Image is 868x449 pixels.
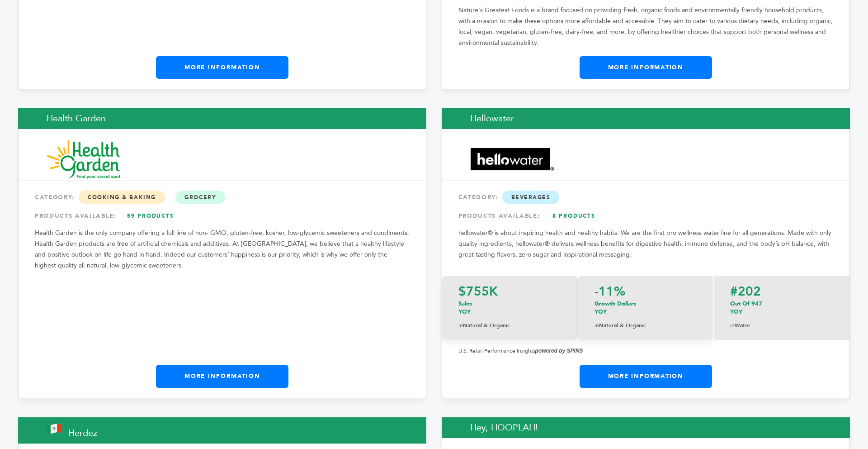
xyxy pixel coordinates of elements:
[156,56,288,79] a: More Information
[594,322,599,329] span: in
[458,300,561,316] p: Sales
[458,308,471,316] span: YOY
[730,308,742,316] span: YOY
[458,320,561,331] p: Natural & Organic
[458,189,833,205] div: CATEGORY:
[18,417,426,444] h2: Herdez
[35,189,410,205] div: CATEGORY:
[18,108,426,129] h2: Health Garden
[47,424,61,434] img: This brand is from Mexico (MX)
[35,208,410,224] div: PRODUCTS AVAILABLE:
[502,191,560,204] span: Beverages
[458,345,833,356] p: U.S. Retail Performance Insights
[458,285,561,298] p: $755K
[458,5,833,48] p: Nature's Greatest Foods is a brand focused on providing fresh, organic foods and environmentally ...
[730,320,833,331] p: Water
[442,108,850,129] h2: Hellowater
[535,348,583,354] strong: powered by SPINS
[594,285,697,298] p: -11%
[594,320,697,331] p: Natural & Organic
[730,300,833,316] p: Out of 947
[79,191,165,204] span: Cooking & Baking
[580,56,712,79] a: More Information
[156,365,288,387] a: More Information
[730,322,735,329] span: in
[458,228,833,260] p: hellowater® is about inspiring health and healthy habits. We are the first pro wellness water lin...
[542,208,605,224] a: 8 Products
[458,322,463,329] span: in
[175,191,225,204] span: Grocery
[119,208,182,224] a: 59 Products
[594,308,607,316] span: YOY
[47,140,121,179] img: Health Garden
[580,365,712,387] a: More Information
[594,300,697,316] p: Growth Dollars
[442,417,850,438] h2: Hey, HOOPLAH!
[35,228,410,271] p: Health Garden is the only company offering a full line of non- GMO, gluten-free, kosher, low-glyc...
[730,285,833,298] p: #202
[471,148,554,172] img: Hellowater
[458,208,833,224] div: PRODUCTS AVAILABLE:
